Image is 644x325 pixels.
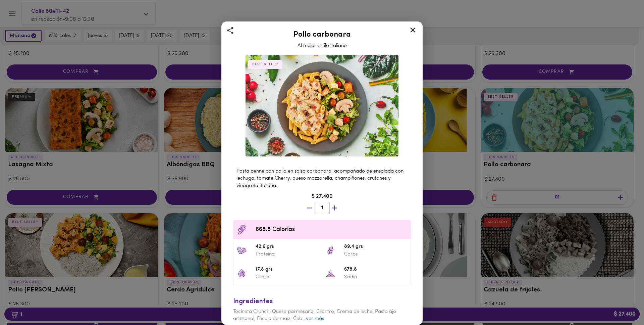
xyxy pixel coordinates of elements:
[325,245,335,256] img: 89.4 grs Carbs
[237,268,247,278] img: 17.8 grs Grasa
[230,193,414,200] div: $ 27.400
[256,274,319,281] p: Grasa
[248,60,282,69] div: BEST SELLER
[256,251,319,258] p: Proteína
[237,245,247,256] img: 42.6 grs Proteína
[344,251,407,258] p: Carbs
[246,55,398,157] img: Pollo carbonara
[256,266,319,274] span: 17.8 grs
[306,316,324,321] a: ver más
[256,243,319,251] span: 42.6 grs
[319,205,325,211] span: 1
[344,243,407,251] span: 89.4 grs
[236,169,404,188] span: Pasta penne con pollo en salsa carbonara, acompañado de ensalada con lechuga, tomate Cherry, ques...
[605,286,637,318] iframe: Messagebird Livechat Widget
[230,31,414,39] h2: Pollo carbonara
[233,309,396,321] span: Tocineta Crunch, Queso parmesano, Cilantro, Crema de leche, Pasta ajo artesanal, Fécula de maíz, ...
[237,225,247,235] img: Contenido calórico
[256,225,407,234] span: 668.8 Calorías
[325,268,335,278] img: 678.8 Sodio
[233,297,411,307] div: Ingredientes
[298,43,347,48] span: Al mejor estilo italiano
[344,266,407,274] span: 678.8
[315,202,330,214] button: 1
[344,274,407,281] p: Sodio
